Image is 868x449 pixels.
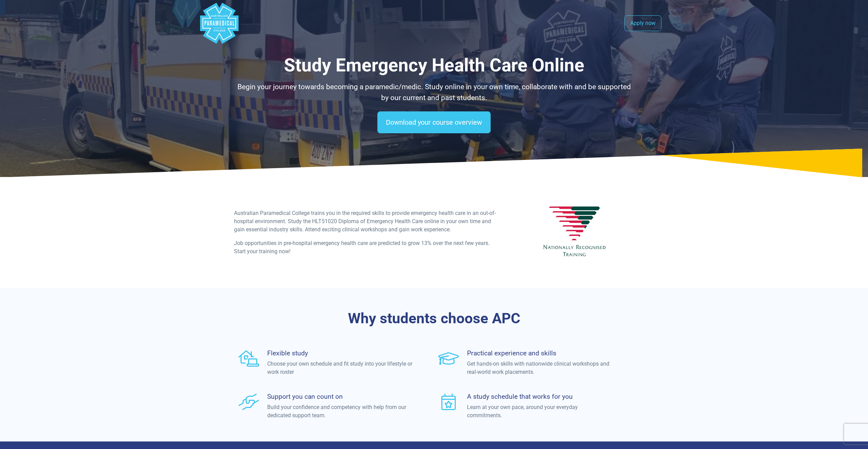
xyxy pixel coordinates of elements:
div: Australian Paramedical College [199,3,240,44]
h3: Why students choose APC [234,310,634,327]
a: Download your course overview [377,111,491,133]
p: Job opportunities in pre-hospital emergency health care are predicted to grow 13% over the next f... [234,239,498,256]
p: Choose your own schedule and fit study into your lifestyle or work roster [267,360,413,376]
h1: Study Emergency Health Care Online [234,55,634,76]
p: Learn at your own pace, around your everyday commitments. [467,403,613,420]
h4: A study schedule that works for you [467,393,613,400]
h4: Support you can count on [267,393,413,400]
p: Australian Paramedical College trains you in the required skills to provide emergency health care... [234,209,498,234]
p: Begin your journey towards becoming a paramedic/medic. Study online in your own time, collaborate... [234,82,634,103]
h4: Practical experience and skills [467,349,613,357]
h4: Flexible study [267,349,413,357]
p: Get hands-on skills with nationwide clinical workshops and real-world work placements. [467,360,613,376]
p: Build your confidence and competency with help from our dedicated support team. [267,403,413,420]
a: Apply now [624,15,661,31]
